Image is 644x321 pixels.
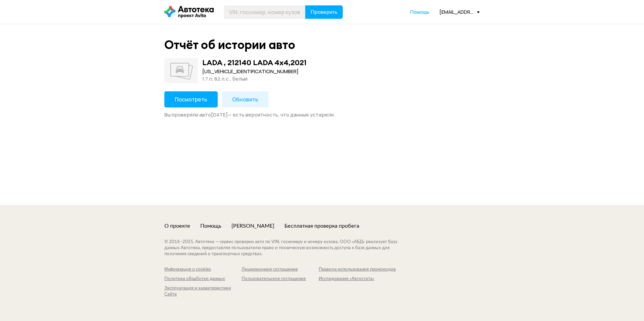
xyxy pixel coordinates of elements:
a: Исследование «Автостата» [319,276,396,282]
a: Помощь [410,9,429,15]
div: © 2016– 2025 . Автотека — сервис проверки авто по VIN, госномеру и номеру кузова. ООО «АБД» реали... [164,239,411,257]
div: LADA , 212140 LADA 4x4 , 2021 [202,58,307,67]
a: Информация о cookies [164,267,241,273]
span: Посмотреть [175,96,207,103]
button: Посмотреть [164,91,218,107]
a: Лицензионное соглашение [241,267,319,273]
div: [EMAIL_ADDRESS][DOMAIN_NAME] [439,9,480,15]
div: 1.7 л, 82 л.c., белый [202,75,307,83]
a: Правила использования промокодов [319,267,396,273]
a: [PERSON_NAME] [231,222,274,230]
input: VIN, госномер, номер кузова [224,5,306,19]
a: Эксплуатация и характеристики Сайта [164,285,241,297]
div: [US_VEHICLE_IDENTIFICATION_NUMBER] [202,68,307,75]
div: Отчёт об истории авто [164,38,295,52]
div: Вы проверяли авто [DATE] — есть вероятность, что данные устарели. [164,111,480,118]
a: Политика обработки данных [164,276,241,282]
a: Бесплатная проверка пробега [284,222,359,230]
a: Помощь [200,222,221,230]
span: Проверить [311,9,337,15]
span: Обновить [232,96,258,103]
button: Обновить [222,91,269,107]
a: О проекте [164,222,190,230]
a: Пользовательское соглашение [241,276,319,282]
button: Проверить [305,5,343,19]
